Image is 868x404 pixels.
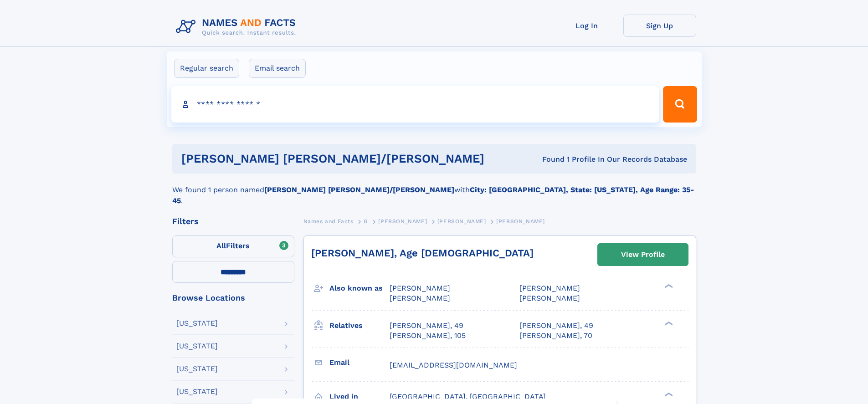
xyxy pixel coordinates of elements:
img: Logo Names and Facts [172,15,303,39]
input: search input [171,86,659,123]
span: [PERSON_NAME] [496,218,545,225]
a: [PERSON_NAME], 70 [519,331,592,341]
span: [PERSON_NAME] [378,218,427,225]
div: Found 1 Profile In Our Records Database [513,154,687,164]
div: [US_STATE] [176,365,218,373]
span: [PERSON_NAME] [519,284,580,292]
a: View Profile [598,244,688,266]
h3: Also known as [329,281,390,296]
a: [PERSON_NAME], Age [DEMOGRAPHIC_DATA] [311,247,534,259]
span: [PERSON_NAME] [519,294,580,302]
div: ❯ [663,320,673,326]
div: Browse Locations [172,294,294,302]
span: All [216,241,226,250]
a: [PERSON_NAME], 49 [390,321,463,331]
label: Regular search [174,59,239,78]
div: ❯ [663,391,673,397]
div: Filters [172,217,294,225]
button: Search Button [663,86,697,123]
span: [GEOGRAPHIC_DATA], [GEOGRAPHIC_DATA] [390,392,546,401]
a: G [364,215,368,227]
div: [US_STATE] [176,320,218,327]
div: ❯ [663,283,673,289]
div: View Profile [621,244,665,265]
a: [PERSON_NAME], 49 [519,321,593,331]
a: [PERSON_NAME] [378,215,427,227]
a: [PERSON_NAME], 105 [390,331,466,341]
span: [PERSON_NAME] [390,284,450,292]
label: Email search [249,59,306,78]
span: [PERSON_NAME] [390,294,450,302]
div: [US_STATE] [176,388,218,395]
h3: Email [329,355,390,370]
label: Filters [172,235,294,257]
h1: [PERSON_NAME] [PERSON_NAME]/[PERSON_NAME] [181,153,514,164]
div: [US_STATE] [176,343,218,350]
b: [PERSON_NAME] [PERSON_NAME]/[PERSON_NAME] [264,185,454,194]
h3: Relatives [329,318,390,333]
b: City: [GEOGRAPHIC_DATA], State: [US_STATE], Age Range: 35-45 [172,185,694,205]
a: Sign Up [623,15,696,37]
div: We found 1 person named with . [172,174,696,206]
span: [EMAIL_ADDRESS][DOMAIN_NAME] [390,361,517,369]
a: [PERSON_NAME] [437,215,486,227]
a: Names and Facts [303,215,354,227]
span: [PERSON_NAME] [437,218,486,225]
a: Log In [550,15,623,37]
span: G [364,218,368,225]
